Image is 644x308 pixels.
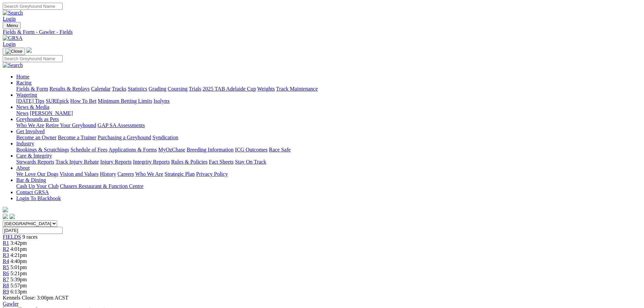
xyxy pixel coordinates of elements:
[16,177,46,183] a: Bar & Dining
[10,246,27,252] span: 4:01pm
[100,159,132,165] a: Injury Reports
[16,92,37,98] a: Wagering
[153,98,170,104] a: Isolynx
[98,122,145,128] a: GAP SA Assessments
[16,165,30,171] a: About
[16,147,69,152] a: Bookings & Scratchings
[16,135,56,140] a: Become an Owner
[58,135,96,140] a: Become a Trainer
[3,16,16,22] a: Login
[16,116,59,122] a: Greyhounds as Pets
[16,195,61,201] a: Login To Blackbook
[9,214,15,219] img: twitter.svg
[98,98,152,104] a: Minimum Betting Limits
[100,171,116,177] a: History
[3,289,9,294] a: R9
[3,295,68,301] span: Kennels Close: 3:00pm ACST
[59,171,98,177] a: Vision and Values
[269,147,290,152] a: Race Safe
[117,171,134,177] a: Careers
[16,183,641,189] div: Bar & Dining
[10,283,27,288] span: 5:57pm
[16,74,29,79] a: Home
[60,183,143,189] a: Chasers Restaurant & Function Centre
[165,171,195,177] a: Strategic Plan
[3,227,63,234] input: Select date
[16,153,52,159] a: Care & Integrity
[196,171,228,177] a: Privacy Policy
[16,98,44,104] a: [DATE] Tips
[3,55,63,62] input: Search
[16,159,641,165] div: Care & Integrity
[91,86,111,92] a: Calendar
[187,147,234,152] a: Breeding Information
[202,86,256,92] a: 2025 TAB Adelaide Cup
[158,147,185,152] a: MyOzChase
[3,258,9,264] a: R4
[16,98,641,104] div: Wagering
[3,10,23,16] img: Search
[16,80,31,86] a: Racing
[26,47,32,53] img: logo-grsa-white.png
[3,48,25,55] button: Toggle navigation
[46,98,69,104] a: SUREpick
[128,86,147,92] a: Statistics
[30,110,73,116] a: [PERSON_NAME]
[3,264,9,270] a: R5
[149,86,166,92] a: Grading
[3,246,9,252] a: R2
[209,159,234,165] a: Fact Sheets
[3,277,9,282] a: R7
[22,234,38,240] span: 9 races
[16,86,641,92] div: Racing
[112,86,126,92] a: Tracks
[16,135,641,141] div: Get Involved
[152,135,178,140] a: Syndication
[171,159,208,165] a: Rules & Policies
[257,86,275,92] a: Weights
[16,147,641,153] div: Industry
[16,104,49,110] a: News & Media
[46,122,96,128] a: Retire Your Greyhound
[189,86,201,92] a: Trials
[3,240,9,246] a: R1
[3,252,9,258] a: R3
[10,252,27,258] span: 4:21pm
[3,234,21,240] a: FIELDS
[5,49,22,54] img: Close
[16,122,44,128] a: Who We Are
[3,62,23,68] img: Search
[3,41,16,47] a: Login
[109,147,157,152] a: Applications & Forms
[7,23,18,28] span: Menu
[10,240,27,246] span: 3:42pm
[3,3,63,10] input: Search
[16,159,54,165] a: Stewards Reports
[70,98,97,104] a: How To Bet
[3,22,21,29] button: Toggle navigation
[168,86,188,92] a: Coursing
[16,189,49,195] a: Contact GRSA
[3,270,9,276] a: R6
[10,264,27,270] span: 5:01pm
[3,207,8,212] img: logo-grsa-white.png
[10,277,27,282] span: 5:39pm
[16,110,641,116] div: News & Media
[16,110,28,116] a: News
[3,29,641,35] div: Fields & Form - Gawler - Fields
[276,86,318,92] a: Track Maintenance
[3,283,9,288] a: R8
[10,289,27,294] span: 6:13pm
[70,147,107,152] a: Schedule of Fees
[55,159,99,165] a: Track Injury Rebate
[16,171,641,177] div: About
